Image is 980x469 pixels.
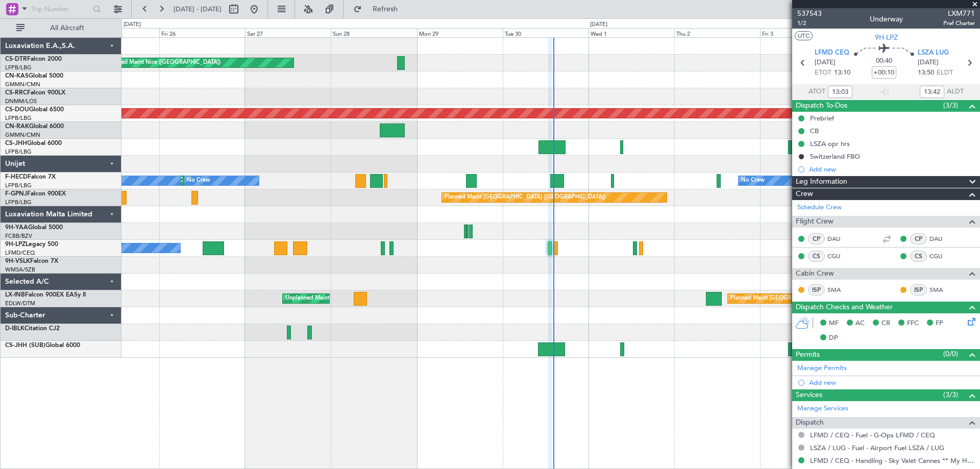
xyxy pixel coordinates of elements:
[809,378,975,387] div: Add new
[5,249,35,257] a: LFMD/CEQ
[834,68,850,78] span: 13:10
[245,28,331,37] div: Sat 27
[796,268,834,280] span: Cabin Crew
[364,6,407,13] span: Refresh
[5,124,29,130] span: CN-RAK
[674,28,760,37] div: Thu 2
[5,326,24,332] span: D-IBLK
[827,252,850,261] a: CGU
[810,114,834,122] div: Prebrief
[11,20,111,36] button: All Aircraft
[5,64,32,71] a: LFPB/LBG
[5,199,32,206] a: LFPB/LBG
[797,404,848,414] a: Manage Services
[815,68,831,78] span: ETOT
[5,191,27,197] span: F-GPNJ
[910,233,927,244] div: CP
[829,333,838,343] span: DP
[936,318,943,329] span: FP
[730,291,828,306] div: Planned Maint [GEOGRAPHIC_DATA]
[5,140,27,146] span: CS-JHH
[107,55,220,70] div: Planned Maint Nice ([GEOGRAPHIC_DATA])
[5,90,27,96] span: CS-RRC
[5,81,40,88] a: GMMN/CMN
[5,326,60,332] a: D-IBLKCitation CJ2
[285,291,377,306] div: Unplanned Maint Roma (Ciampino)
[5,90,65,96] a: CS-RRCFalcon 900LX
[27,24,108,32] span: All Aircraft
[5,73,63,79] a: CN-KASGlobal 5000
[5,73,29,79] span: CN-KAS
[808,87,825,97] span: ATOT
[5,56,62,62] a: CS-DTRFalcon 2000
[943,100,958,111] span: (3/3)
[947,87,964,97] span: ALDT
[5,107,64,113] a: CS-DOUGlobal 6500
[5,300,35,307] a: EDLW/DTM
[855,318,865,329] span: AC
[331,28,416,37] div: Sun 28
[589,28,674,37] div: Wed 1
[875,32,898,43] span: 9H-LPZ
[5,342,45,349] span: CS-JHH (SUB)
[810,456,975,465] a: LFMD / CEQ - Handling - Sky Valet Cannes ** My Handling**LFMD / CEQ
[5,225,28,231] span: 9H-YAA
[810,152,860,161] div: Switzerland FBO
[797,8,822,19] span: 537543
[5,124,64,130] a: CN-RAKGlobal 6000
[590,20,607,29] div: [DATE]
[124,20,141,29] div: [DATE]
[828,86,852,98] input: --:--
[808,233,825,244] div: CP
[876,56,892,66] span: 00:40
[5,182,32,189] a: LFPB/LBG
[5,292,86,298] a: LX-INBFalcon 900EX EASy II
[809,165,975,174] div: Add new
[815,58,836,68] span: [DATE]
[920,86,944,98] input: --:--
[810,443,944,452] a: LSZA / LUG - Fuel - Airport Fuel LSZA / LUG
[829,318,839,329] span: MF
[5,342,80,349] a: CS-JHH (SUB)Global 6000
[929,285,952,294] a: SMA
[5,258,30,264] span: 9H-VSLK
[827,285,850,294] a: SMA
[503,28,589,37] div: Tue 30
[796,100,847,112] span: Dispatch To-Dos
[918,68,934,78] span: 13:50
[796,176,847,188] span: Leg Information
[796,349,820,361] span: Permits
[5,266,35,274] a: WMSA/SZB
[760,28,846,37] div: Fri 3
[810,431,935,439] a: LFMD / CEQ - Fuel - G-Ops LFMD / CEQ
[187,173,210,188] div: No Crew
[870,14,903,24] div: Underway
[796,417,824,429] span: Dispatch
[159,28,245,37] div: Fri 26
[929,252,952,261] a: CGU
[5,241,58,248] a: 9H-LPZLegacy 500
[741,173,765,188] div: No Crew
[5,97,37,105] a: DNMM/LOS
[5,174,56,180] a: F-HECDFalcon 7X
[943,349,958,359] span: (0/0)
[907,318,919,329] span: FFC
[881,318,890,329] span: CR
[5,225,63,231] a: 9H-YAAGlobal 5000
[5,174,28,180] span: F-HECD
[796,302,893,313] span: Dispatch Checks and Weather
[349,1,410,17] button: Refresh
[810,139,850,148] div: LSZA opr hrs
[815,48,849,58] span: LFMD CEQ
[5,140,62,146] a: CS-JHHGlobal 6000
[5,131,40,139] a: GMMN/CMN
[937,68,953,78] span: ELDT
[797,19,822,28] span: 1/2
[445,190,605,205] div: Planned Maint [GEOGRAPHIC_DATA] ([GEOGRAPHIC_DATA])
[796,188,813,200] span: Crew
[5,114,32,122] a: LFPB/LBG
[943,8,975,19] span: LXM771
[929,234,952,243] a: DAU
[795,31,813,40] button: UTC
[808,284,825,295] div: ISP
